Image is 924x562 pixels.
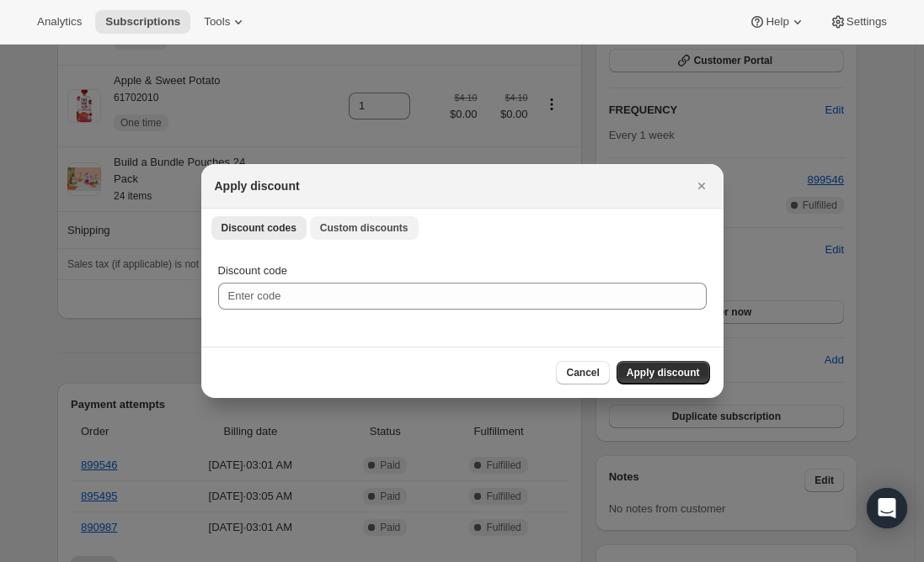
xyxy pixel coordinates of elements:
span: Discount code [218,264,287,277]
span: Discount codes [222,221,296,235]
button: Analytics [27,10,92,34]
span: Apply discount [627,366,700,379]
span: Help [766,15,788,29]
span: Custom discounts [320,221,409,235]
div: Discount codes [201,246,724,347]
span: Subscriptions [105,15,180,29]
button: Subscriptions [95,10,190,34]
input: Enter code [218,283,707,310]
div: Open Intercom Messenger [867,488,907,528]
button: Cancel [556,361,609,384]
button: Help [739,10,815,34]
button: Apply discount [617,361,710,384]
button: Tools [194,10,257,34]
span: Analytics [37,15,82,29]
button: Discount codes [211,216,307,240]
h2: Apply discount [215,178,300,194]
span: Tools [204,15,230,29]
button: Custom discounts [310,216,419,240]
button: Settings [820,10,897,34]
span: Cancel [566,366,599,379]
button: Close [690,174,713,198]
span: Settings [847,15,887,29]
